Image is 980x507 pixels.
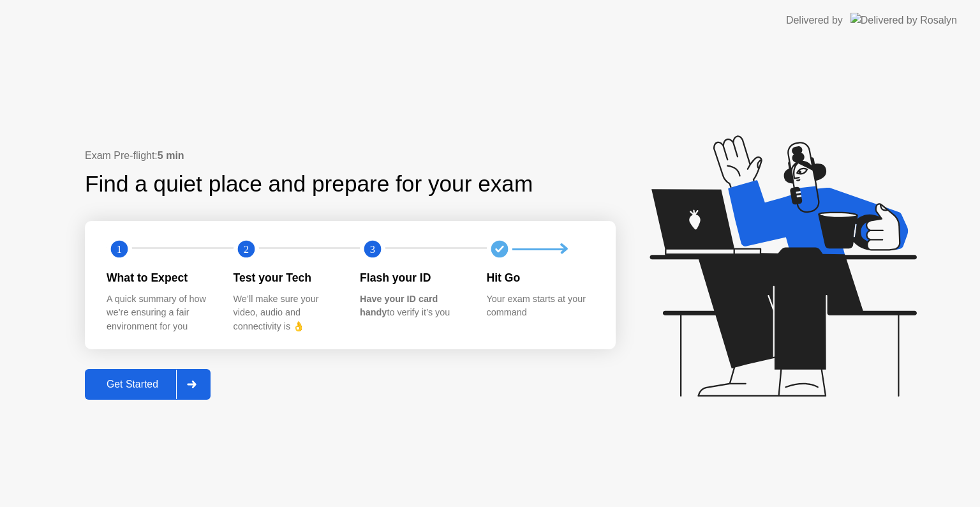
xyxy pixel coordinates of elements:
div: Flash your ID [360,269,466,286]
div: Delivered by [786,13,843,28]
div: Test your Tech [234,269,340,286]
div: We’ll make sure your video, audio and connectivity is 👌 [234,292,340,334]
button: Get Started [85,369,211,400]
div: Exam Pre-flight: [85,148,616,163]
img: Delivered by Rosalyn [850,13,957,27]
div: Find a quiet place and prepare for your exam [85,167,535,201]
text: 3 [370,243,375,255]
div: A quick summary of how we’re ensuring a fair environment for you [107,292,213,334]
div: Hit Go [487,269,593,286]
b: 5 min [158,150,184,161]
div: Your exam starts at your command [487,292,593,320]
text: 2 [243,243,248,255]
div: to verify it’s you [360,292,466,320]
div: Get Started [89,379,176,390]
div: What to Expect [107,269,213,286]
b: Have your ID card handy [360,294,438,318]
text: 1 [117,243,122,255]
